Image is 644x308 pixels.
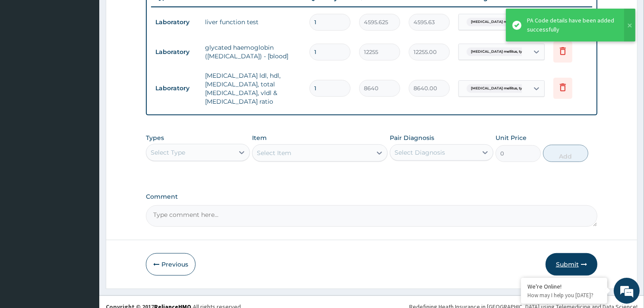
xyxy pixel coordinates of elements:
[45,48,145,60] div: Chat with us now
[496,133,527,142] label: Unit Price
[395,148,445,157] div: Select Diagnosis
[527,283,601,290] div: We're Online!
[151,148,185,157] div: Select Type
[50,96,119,184] span: We're online!
[146,134,164,142] label: Types
[390,133,434,142] label: Pair Diagnosis
[146,253,196,276] button: Previous
[527,16,616,34] div: PA Code details have been added successfully
[252,133,267,142] label: Item
[546,253,597,276] button: Submit
[467,84,547,93] span: [MEDICAL_DATA] mellitus, type unspec...
[4,211,164,241] textarea: Type your message and hit 'Enter'
[142,4,162,25] div: Minimize live chat window
[467,18,547,26] span: [MEDICAL_DATA] mellitus, type unspec...
[201,67,305,110] td: [MEDICAL_DATA] ldl, hdl, [MEDICAL_DATA], total [MEDICAL_DATA], vldl & [MEDICAL_DATA] ratio
[16,43,35,65] img: d_794563401_company_1708531726252_794563401
[527,292,601,299] p: How may I help you today?
[151,80,201,96] td: Laboratory
[151,14,201,30] td: Laboratory
[146,193,597,200] label: Comment
[201,13,305,31] td: liver function test
[543,145,588,162] button: Add
[201,39,305,65] td: glycated haemoglobin ([MEDICAL_DATA]) - [blood]
[151,44,201,60] td: Laboratory
[467,48,547,56] span: [MEDICAL_DATA] mellitus, type unspec...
